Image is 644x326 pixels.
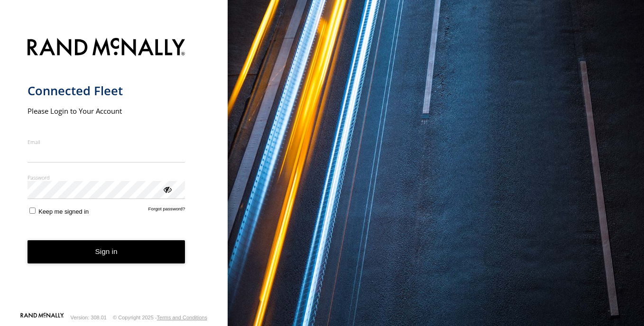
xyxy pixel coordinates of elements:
[162,184,172,194] div: ViewPassword
[28,240,185,263] button: Sign in
[113,315,207,320] div: © Copyright 2025 -
[28,106,185,116] h2: Please Login to Your Account
[28,174,185,181] label: Password
[28,32,201,312] form: main
[38,208,89,215] span: Keep me signed in
[29,208,36,214] input: Keep me signed in
[157,315,207,320] a: Terms and Conditions
[28,83,185,99] h1: Connected Fleet
[20,313,64,322] a: Visit our Website
[148,206,185,215] a: Forgot password?
[28,138,185,145] label: Email
[71,315,107,320] div: Version: 308.01
[28,36,185,60] img: Rand McNally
